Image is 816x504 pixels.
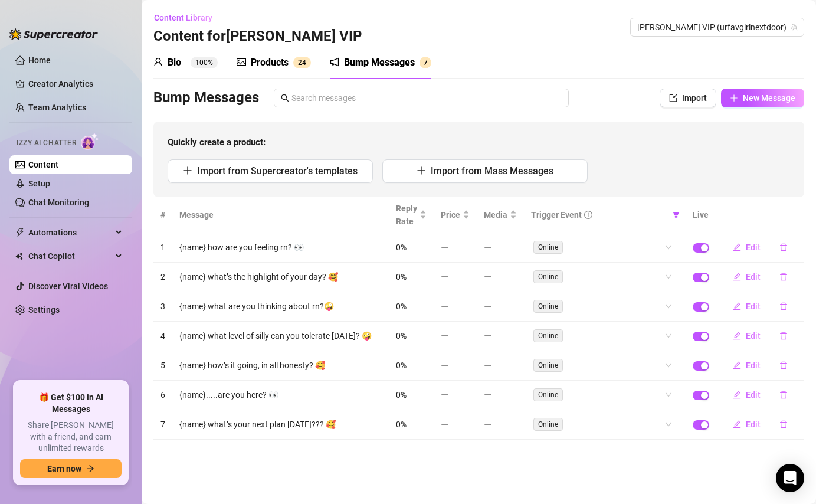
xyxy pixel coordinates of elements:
span: plus [183,166,192,175]
h3: Content for [PERSON_NAME] VIP [153,27,362,46]
th: Live [686,197,716,233]
span: edit [733,391,741,399]
button: Edit [723,238,770,257]
a: Discover Viral Videos [28,282,108,291]
span: search [281,94,289,102]
td: 4 [153,322,172,351]
span: Kat Hobbs VIP (urfavgirlnextdoor) [637,18,797,36]
span: edit [733,332,741,340]
span: plus [417,166,426,175]
span: Import [682,93,707,103]
span: 0% [396,243,407,252]
span: info-circle [584,211,592,219]
span: Media [484,208,507,221]
input: Search messages [291,91,562,104]
span: Online [533,388,563,401]
button: Earn nowarrow-right [20,459,122,478]
span: filter [670,206,682,224]
td: 2 [153,263,172,292]
span: user [153,57,163,67]
td: {name} how are you feeling rn? 👀 [172,233,389,263]
button: Import from Supercreator's templates [168,159,373,183]
span: 🎁 Get $100 in AI Messages [20,392,122,415]
th: Message [172,197,389,233]
button: delete [770,238,797,257]
span: 0% [396,302,407,311]
button: delete [770,326,797,345]
span: 0% [396,361,407,370]
button: Import [660,89,716,107]
th: Price [434,197,477,233]
span: edit [733,243,741,251]
img: AI Chatter [81,133,99,150]
td: {name} how’s it going, in all honesty? 🥰 [172,351,389,381]
span: Edit [746,420,761,429]
span: minus [484,243,492,251]
button: Edit [723,297,770,316]
span: delete [779,243,788,251]
span: 0% [396,331,407,341]
td: {name} what’s the highlight of your day? 🥰 [172,263,389,292]
span: arrow-right [86,464,94,473]
span: filter [673,211,680,218]
button: delete [770,385,797,404]
td: 6 [153,381,172,410]
div: Open Intercom Messenger [776,464,804,492]
span: minus [484,420,492,428]
span: Price [441,208,460,221]
a: Creator Analytics [28,74,123,93]
span: minus [484,361,492,369]
button: delete [770,297,797,316]
span: minus [441,361,449,369]
span: Content Library [154,13,212,22]
span: 0% [396,272,407,282]
span: Online [533,270,563,283]
td: 1 [153,233,172,263]
a: Team Analytics [28,103,86,112]
a: Setup [28,179,50,188]
span: minus [484,391,492,399]
span: Share [PERSON_NAME] with a friend, and earn unlimited rewards [20,420,122,454]
span: edit [733,273,741,281]
sup: 24 [293,57,311,68]
span: Edit [746,361,761,370]
span: minus [484,332,492,340]
span: Import from Mass Messages [431,165,553,176]
span: edit [733,361,741,369]
h3: Bump Messages [153,89,259,107]
span: minus [441,302,449,310]
th: # [153,197,172,233]
span: 2 [298,58,302,67]
span: minus [441,391,449,399]
a: Settings [28,305,60,315]
span: 7 [424,58,428,67]
button: Edit [723,385,770,404]
span: minus [441,420,449,428]
span: picture [237,57,246,67]
span: delete [779,391,788,399]
span: 0% [396,390,407,400]
span: minus [441,243,449,251]
span: Automations [28,223,112,242]
button: delete [770,356,797,375]
button: Edit [723,415,770,434]
span: Online [533,329,563,342]
td: 3 [153,292,172,322]
sup: 7 [420,57,431,68]
span: Edit [746,272,761,282]
td: {name} what level of silly can you tolerate [DATE]? 🤪 [172,322,389,351]
span: delete [779,361,788,369]
button: New Message [721,89,804,107]
span: delete [779,273,788,281]
th: Reply Rate [389,197,434,233]
span: Chat Copilot [28,247,112,266]
span: edit [733,302,741,310]
span: edit [733,420,741,428]
span: team [791,24,798,31]
span: 0% [396,420,407,429]
button: Content Library [153,8,222,27]
a: Content [28,160,58,169]
span: delete [779,302,788,310]
span: Izzy AI Chatter [17,138,76,149]
span: minus [441,332,449,340]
